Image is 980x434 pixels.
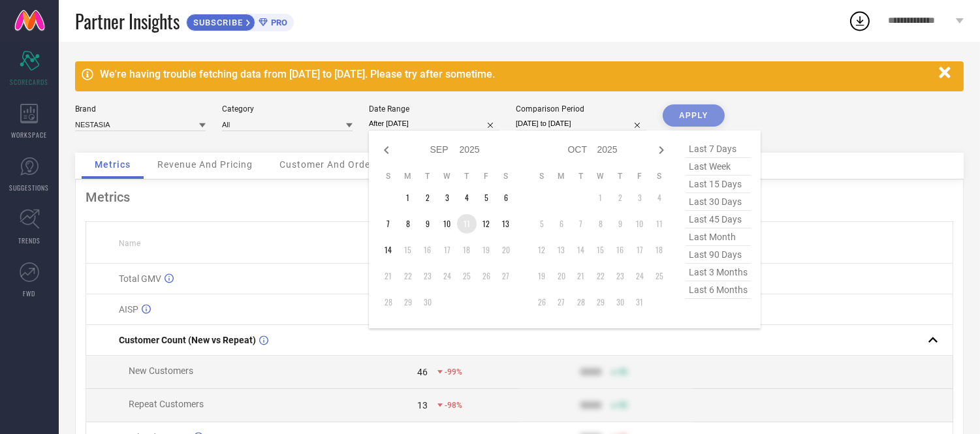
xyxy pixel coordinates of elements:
[610,292,630,312] td: Thu Oct 30 2025
[457,240,477,260] td: Thu Sep 18 2025
[418,240,437,260] td: Tue Sep 16 2025
[591,188,610,208] td: Wed Oct 01 2025
[686,193,751,211] span: last 30 days
[437,240,457,260] td: Wed Sep 17 2025
[369,117,499,131] input: Select date range
[650,240,669,260] td: Sat Oct 18 2025
[10,183,50,193] span: SUGGESTIONS
[552,214,571,234] td: Mon Oct 06 2025
[618,367,627,377] span: 50
[477,188,496,208] td: Fri Sep 05 2025
[457,171,477,181] th: Thursday
[119,273,161,284] span: Total GMV
[418,188,437,208] td: Tue Sep 02 2025
[686,140,751,158] span: last 7 days
[119,304,138,315] span: AISP
[686,281,751,299] span: last 6 months
[445,367,462,377] span: -99%
[610,188,630,208] td: Thu Oct 02 2025
[379,240,398,260] td: Sun Sep 14 2025
[552,171,571,181] th: Monday
[630,171,650,181] th: Friday
[571,240,591,260] td: Tue Oct 14 2025
[591,266,610,286] td: Wed Oct 22 2025
[10,77,49,87] span: SCORECARDS
[618,401,627,410] span: 50
[532,266,552,286] td: Sun Oct 19 2025
[86,189,953,205] div: Metrics
[552,292,571,312] td: Mon Oct 27 2025
[650,214,669,234] td: Sat Oct 11 2025
[398,171,418,181] th: Monday
[418,171,437,181] th: Tuesday
[75,8,180,35] span: Partner Insights
[437,266,457,286] td: Wed Sep 24 2025
[12,130,48,140] span: WORKSPACE
[222,104,353,114] div: Category
[686,211,751,228] span: last 45 days
[630,266,650,286] td: Fri Oct 24 2025
[418,266,437,286] td: Tue Sep 23 2025
[571,292,591,312] td: Tue Oct 28 2025
[379,292,398,312] td: Sun Sep 28 2025
[630,214,650,234] td: Fri Oct 10 2025
[369,104,499,114] div: Date Range
[516,117,646,131] input: Select comparison period
[398,292,418,312] td: Mon Sep 29 2025
[848,9,872,33] div: Open download list
[571,266,591,286] td: Tue Oct 21 2025
[119,239,140,248] span: Name
[477,240,496,260] td: Fri Sep 19 2025
[516,104,646,114] div: Comparison Period
[591,292,610,312] td: Wed Oct 29 2025
[457,214,477,234] td: Thu Sep 11 2025
[437,214,457,234] td: Wed Sep 10 2025
[75,104,206,114] div: Brand
[496,188,516,208] td: Sat Sep 06 2025
[630,240,650,260] td: Fri Oct 17 2025
[591,214,610,234] td: Wed Oct 08 2025
[417,400,428,411] div: 13
[157,159,253,170] span: Revenue And Pricing
[571,171,591,181] th: Tuesday
[650,266,669,286] td: Sat Oct 25 2025
[610,171,630,181] th: Thursday
[398,266,418,286] td: Mon Sep 22 2025
[18,236,40,245] span: TRENDS
[417,367,428,377] div: 46
[186,10,294,31] a: SUBSCRIBEPRO
[580,400,601,411] div: 9999
[610,266,630,286] td: Thu Oct 23 2025
[445,401,462,410] span: -98%
[610,240,630,260] td: Thu Oct 16 2025
[129,399,204,409] span: Repeat Customers
[532,171,552,181] th: Sunday
[630,292,650,312] td: Fri Oct 31 2025
[496,171,516,181] th: Saturday
[398,214,418,234] td: Mon Sep 08 2025
[686,228,751,246] span: last month
[418,214,437,234] td: Tue Sep 09 2025
[398,188,418,208] td: Mon Sep 01 2025
[650,171,669,181] th: Saturday
[580,367,601,377] div: 9999
[279,159,379,170] span: Customer And Orders
[100,68,932,80] div: We're having trouble fetching data from [DATE] to [DATE]. Please try after sometime.
[379,142,394,158] div: Previous month
[571,214,591,234] td: Tue Oct 07 2025
[477,214,496,234] td: Fri Sep 12 2025
[477,171,496,181] th: Friday
[552,240,571,260] td: Mon Oct 13 2025
[532,240,552,260] td: Sun Oct 12 2025
[496,240,516,260] td: Sat Sep 20 2025
[457,188,477,208] td: Thu Sep 04 2025
[437,171,457,181] th: Wednesday
[477,266,496,286] td: Fri Sep 26 2025
[457,266,477,286] td: Thu Sep 25 2025
[686,264,751,281] span: last 3 months
[119,335,256,345] span: Customer Count (New vs Repeat)
[654,142,669,158] div: Next month
[552,266,571,286] td: Mon Oct 20 2025
[630,188,650,208] td: Fri Oct 03 2025
[187,18,246,27] span: SUBSCRIBE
